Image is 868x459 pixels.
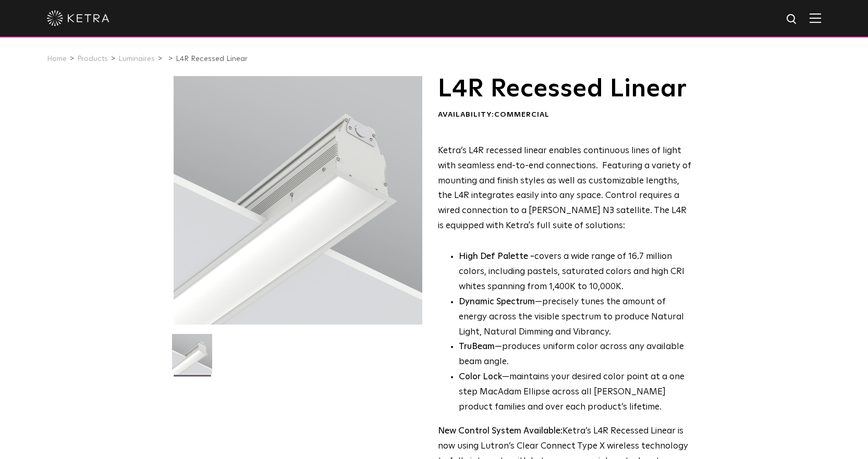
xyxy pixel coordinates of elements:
[786,13,799,26] img: search icon
[172,334,212,382] img: L4R-2021-Web-Square
[47,55,67,63] a: Home
[459,370,692,415] li: —maintains your desired color point at a one step MacAdam Ellipse across all [PERSON_NAME] produc...
[118,55,155,63] a: Luminaires
[459,295,692,340] li: —precisely tunes the amount of energy across the visible spectrum to produce Natural Light, Natur...
[438,427,563,436] strong: New Control System Available:
[77,55,108,63] a: Products
[438,110,692,120] div: Availability:
[47,10,109,26] img: ketra-logo-2019-white
[459,342,495,351] strong: TruBeam
[459,373,502,381] strong: Color Lock
[438,76,692,102] h1: L4R Recessed Linear
[459,297,535,306] strong: Dynamic Spectrum
[459,252,534,261] strong: High Def Palette -
[810,13,821,23] img: Hamburger%20Nav.svg
[176,55,248,63] a: L4R Recessed Linear
[459,250,692,295] p: covers a wide range of 16.7 million colors, including pastels, saturated colors and high CRI whit...
[459,340,692,370] li: —produces uniform color across any available beam angle.
[438,144,692,234] p: Ketra’s L4R recessed linear enables continuous lines of light with seamless end-to-end connection...
[494,111,549,118] span: Commercial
